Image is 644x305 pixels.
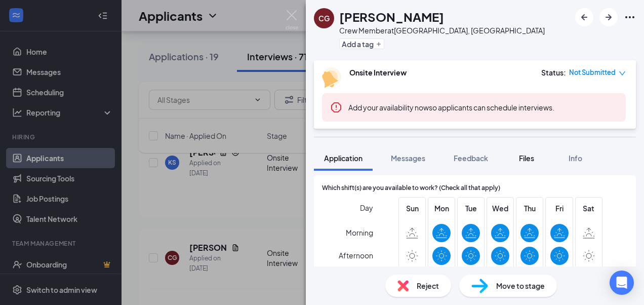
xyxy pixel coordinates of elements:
[454,154,488,163] span: Feedback
[580,203,598,214] span: Sat
[610,271,634,295] div: Open Intercom Messenger
[599,8,618,26] button: ArrowRight
[624,11,636,23] svg: Ellipses
[330,101,342,113] svg: Error
[432,203,451,214] span: Mon
[417,280,439,291] span: Reject
[348,103,554,112] span: so applicants can schedule interviews.
[602,11,615,23] svg: ArrowRight
[348,102,429,112] button: Add your availability now
[569,154,582,163] span: Info
[318,13,330,23] div: CG
[569,67,616,78] span: Not Submitted
[520,203,539,214] span: Thu
[491,203,509,214] span: Wed
[339,39,384,49] button: PlusAdd a tag
[376,41,382,47] svg: Plus
[619,70,626,77] span: down
[496,280,545,291] span: Move to stage
[519,154,534,163] span: Files
[403,203,421,214] span: Sun
[339,246,373,264] span: Afternoon
[339,25,545,35] div: Crew Member at [GEOGRAPHIC_DATA], [GEOGRAPHIC_DATA]
[324,154,363,163] span: Application
[349,68,407,77] b: Onsite Interview
[391,154,425,163] span: Messages
[346,223,373,242] span: Morning
[575,8,593,26] button: ArrowLeftNew
[322,183,500,193] span: Which shift(s) are you available to work? (Check all that apply)
[550,203,569,214] span: Fri
[339,8,444,25] h1: [PERSON_NAME]
[578,11,590,23] svg: ArrowLeftNew
[462,203,480,214] span: Tue
[541,67,566,78] div: Status :
[360,202,373,213] span: Day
